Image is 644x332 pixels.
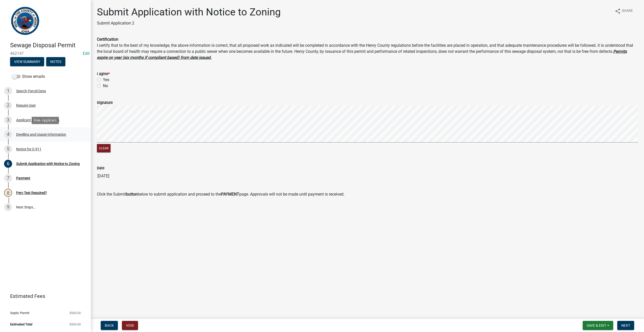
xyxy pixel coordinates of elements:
[97,72,110,76] label: I agree
[4,130,12,138] div: 4
[122,321,138,330] button: Void
[16,133,66,136] div: Dwelling and Usage Information
[69,323,81,326] span: $500.00
[4,101,12,109] div: 2
[97,101,113,105] label: Signature
[4,203,12,211] div: 9
[4,160,12,168] div: 6
[105,323,114,327] span: Back
[101,321,118,330] button: Back
[97,185,638,197] div: Click the Submit below to submit application and proceed to the page. Approvals will not be made ...
[12,74,45,80] label: Show emails
[32,117,59,124] div: Role: Applicant
[10,42,87,49] h4: Sewage Disposal Permit
[97,36,638,61] div: I certify that to the best of my knowledge, the above information is correct, that all proposed w...
[16,162,80,165] div: Submit Application with Notice to Zoning
[4,174,12,182] div: 7
[97,167,104,170] label: Date
[4,87,12,95] div: 1
[615,8,621,14] i: share
[611,6,637,16] button: shareShare
[4,116,12,124] div: 3
[583,321,613,330] button: Save & Exit
[617,321,634,330] button: Next
[103,77,109,83] label: Yes
[83,51,90,56] wm-modal-confirm: Edit Application Number
[622,8,633,14] span: Share
[16,89,46,93] div: Search Parcel Data
[4,145,12,153] div: 5
[10,5,40,36] img: Henry County, Iowa
[16,191,47,195] div: Perc Test Required?
[10,60,44,64] wm-modal-confirm: Summary
[10,57,44,66] button: View Summary
[10,51,81,56] span: 462147
[16,176,30,180] div: Payment
[69,311,81,315] span: $500.00
[103,83,108,89] label: No
[221,192,239,197] b: PAYMENT
[97,37,118,42] b: Certification
[4,189,12,197] div: 8
[83,51,90,56] a: Edit
[97,20,281,26] p: Submit Application 2
[126,192,138,197] b: button
[10,323,32,326] span: Estimated Total
[4,291,83,301] a: Estimated Fees
[587,323,606,327] span: Save & Exit
[46,60,65,64] wm-modal-confirm: Notes
[97,6,281,18] h1: Submit Application with Notice to Zoning
[16,118,59,122] div: Applicant and Property Info
[46,57,65,66] button: Notes
[10,311,29,315] span: Septic Permit
[16,147,41,151] div: Notice for E-911
[16,104,36,107] div: Require User
[621,323,630,327] span: Next
[97,144,111,152] button: Clear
